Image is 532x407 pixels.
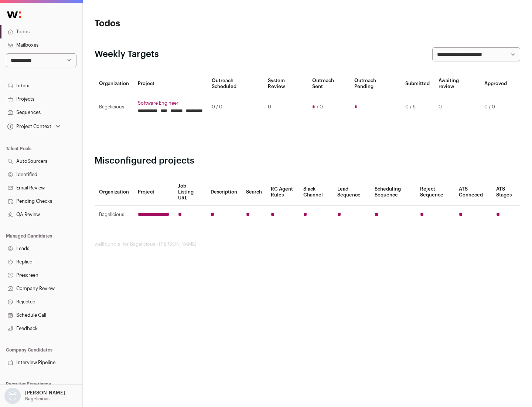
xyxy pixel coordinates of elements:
[6,124,51,129] div: Project Context
[174,179,206,206] th: Job Listing URL
[263,94,307,120] td: 0
[3,7,25,22] img: Wellfound
[333,179,370,206] th: Lead Sequence
[95,206,133,224] td: Bagelicious
[25,390,65,396] p: [PERSON_NAME]
[401,94,434,120] td: 0 / 6
[416,179,455,206] th: Reject Sequence
[95,94,133,120] td: Bagelicious
[263,73,307,94] th: System Review
[480,73,511,94] th: Approved
[308,73,350,94] th: Outreach Sent
[25,396,50,402] p: Bagelicious
[480,94,511,120] td: 0 / 0
[3,388,66,404] button: Open dropdown
[206,179,242,206] th: Description
[350,73,400,94] th: Outreach Pending
[95,48,159,60] h2: Weekly Targets
[95,241,520,247] footer: wellfound:ai for Bagelicious - [PERSON_NAME]
[207,94,263,120] td: 0 / 0
[299,179,333,206] th: Slack Channel
[317,104,323,110] span: / 0
[492,179,520,206] th: ATS Stages
[6,121,62,132] button: Open dropdown
[370,179,416,206] th: Scheduling Sequence
[4,388,21,404] img: nopic.png
[133,73,207,94] th: Project
[454,179,491,206] th: ATS Conneced
[95,73,133,94] th: Organization
[401,73,434,94] th: Submitted
[133,179,174,206] th: Project
[95,18,236,30] h1: Todos
[138,100,203,106] a: Software Engineer
[434,73,480,94] th: Awaiting review
[95,179,133,206] th: Organization
[95,155,520,167] h2: Misconfigured projects
[242,179,266,206] th: Search
[266,179,299,206] th: RC Agent Rules
[207,73,263,94] th: Outreach Scheduled
[434,94,480,120] td: 0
